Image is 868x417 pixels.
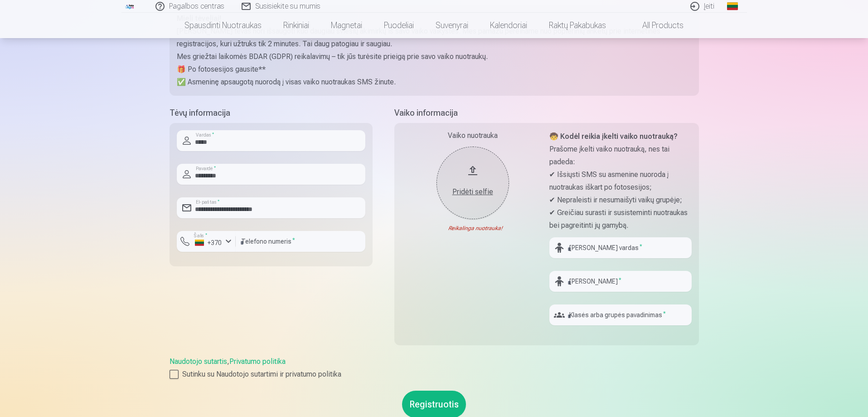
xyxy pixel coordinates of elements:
a: Puodeliai [373,13,425,38]
div: , [170,356,699,380]
label: Sutinku su Naudotojo sutartimi ir privatumo politika [170,369,699,380]
button: Pridėti selfie [436,147,509,219]
div: Reikalinga nuotrauka! [402,225,544,232]
h5: Vaiko informacija [394,107,699,119]
p: Mes griežtai laikomės BDAR (GDPR) reikalavimų – tik jūs turėsite prieigą prie savo vaiko nuotraukų. [177,50,692,63]
a: All products [617,13,694,38]
h5: Tėvų informacija [170,107,373,119]
p: ✔ Nepraleisti ir nesumaišyti vaikų grupėje; [549,194,692,206]
div: Vaiko nuotrauka [402,130,544,141]
p: ✅ Asmeninę apsaugotą nuorodą į visas vaiko nuotraukas SMS žinute. [177,76,692,88]
p: ✔ Greičiau surasti ir susisteminti nuotraukas bei pagreitinti jų gamybą. [549,206,692,232]
p: Prašome įkelti vaiko nuotrauką, nes tai padeda: [549,143,692,168]
a: Privatumo politika [229,357,286,366]
label: Šalis [191,232,210,239]
div: +370 [195,238,222,247]
a: Rinkiniai [272,13,320,38]
button: Šalis*+370 [177,231,236,252]
a: Suvenyrai [425,13,479,38]
img: /fa2 [125,4,135,9]
p: 🎁 Po fotosesijos gausite** [177,63,692,76]
a: Spausdinti nuotraukas [174,13,272,38]
p: ✔ Išsiųsti SMS su asmenine nuoroda į nuotraukas iškart po fotosesijos; [549,168,692,194]
a: Kalendoriai [479,13,538,38]
a: Raktų pakabukas [538,13,617,38]
a: Naudotojo sutartis [170,357,227,366]
strong: 🧒 Kodėl reikia įkelti vaiko nuotrauką? [549,132,678,141]
div: Pridėti selfie [446,186,500,197]
a: Magnetai [320,13,373,38]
